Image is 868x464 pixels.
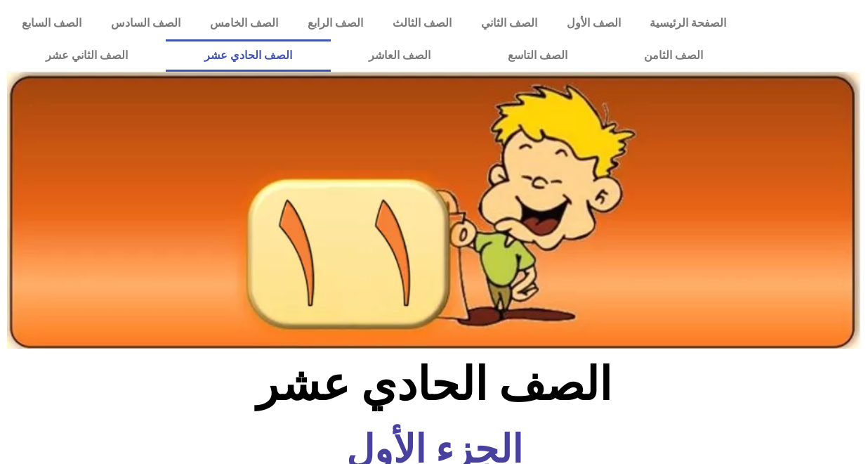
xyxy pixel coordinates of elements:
[605,39,741,72] a: الصف الثامن
[195,7,293,39] a: الصف الخامس
[331,39,469,72] a: الصف العاشر
[96,7,195,39] a: الصف السادس
[202,357,666,412] h2: الصف الحادي عشر
[293,7,378,39] a: الصف الرابع
[466,7,552,39] a: الصف الثاني
[7,39,166,72] a: الصف الثاني عشر
[378,7,466,39] a: الصف الثالث
[636,7,742,39] a: الصفحة الرئيسية
[552,7,636,39] a: الصف الأول
[166,39,330,72] a: الصف الحادي عشر
[469,39,605,72] a: الصف التاسع
[7,7,96,39] a: الصف السابع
